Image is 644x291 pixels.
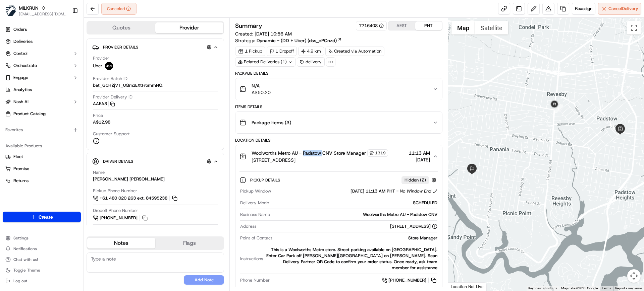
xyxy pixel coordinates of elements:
[93,131,130,137] span: Customer Support
[93,113,103,119] span: Price
[627,269,641,283] button: Map camera controls
[93,169,105,175] span: Name
[5,5,16,16] img: MILKRUN
[390,223,437,229] div: [STREET_ADDRESS]
[13,99,29,105] span: Nash AI
[13,166,29,172] span: Promise
[405,177,426,183] span: Hidden ( 2 )
[267,47,297,56] div: 1 Dropoff
[13,178,29,184] span: Returns
[3,108,81,119] a: Product Catalog
[93,82,162,88] span: bat_G0H2jVT_UQmzEXtFrommNQ
[409,150,430,156] span: 11:13 AM
[451,21,475,34] button: Show street map
[266,247,437,271] div: This is a Woolworths Metro store. Street parking available on [GEOGRAPHIC_DATA]. Enter Car Park o...
[3,151,81,162] button: Fleet
[3,255,81,264] button: Chat with us!
[93,76,127,82] span: Provider Batch ID
[5,154,78,160] a: Fleet
[375,150,386,156] span: 1319
[19,11,67,17] button: [EMAIL_ADDRESS][DOMAIN_NAME]
[93,94,132,100] span: Provider Delivery ID
[3,60,81,71] button: Orchestrate
[235,78,442,100] button: N/AA$50.20
[93,101,115,107] button: AAEA3
[155,22,223,33] button: Provider
[252,150,366,156] span: Woolworths Metro AU - Padstow CNV Store Manager
[100,215,138,221] span: [PHONE_NUMBER]
[252,89,271,96] span: A$50.20
[13,246,37,251] span: Notifications
[93,208,138,214] span: Dropoff Phone Number
[87,22,155,33] button: Quotes
[3,3,69,19] button: MILKRUNMILKRUN[EMAIL_ADDRESS][DOMAIN_NAME]
[13,75,28,81] span: Engage
[235,30,292,37] span: Created:
[325,47,384,56] a: Created via Automation
[93,214,149,222] a: [PHONE_NUMBER]
[235,47,265,56] div: 1 Pickup
[93,119,110,125] span: A$12.98
[272,200,437,206] div: SCHEDULED
[575,6,592,12] span: Reassign
[3,96,81,107] button: Nash AI
[3,84,81,95] a: Analytics
[240,235,272,241] span: Point of Contact
[100,195,167,201] span: +61 480 020 263 ext. 84595238
[13,111,46,117] span: Product Catalog
[92,42,218,53] button: Provider Details
[93,176,165,182] div: [PERSON_NAME] [PERSON_NAME]
[235,37,342,44] div: Strategy:
[359,23,384,29] div: 7716408
[93,55,109,61] span: Provider
[475,21,508,34] button: Show satellite imagery
[252,157,388,163] span: [STREET_ADDRESS]
[235,23,262,29] h3: Summary
[19,5,39,11] button: MILKRUN
[103,159,133,164] span: Driver Details
[255,31,292,37] span: [DATE] 10:56 AM
[155,238,223,248] button: Flags
[627,21,641,34] button: Toggle fullscreen view
[3,125,81,135] div: Favorites
[528,286,557,291] button: Keyboard shortcuts
[5,166,78,172] a: Promise
[240,212,270,218] span: Business Name
[3,266,81,275] button: Toggle Theme
[388,21,415,30] button: AEST
[240,200,269,206] span: Delivery Mode
[415,21,442,30] button: PHT
[13,154,23,160] span: Fleet
[252,82,271,89] span: N/A
[257,37,337,44] span: Dynamic - (DD + Uber) (dss_cPCnzd)
[93,63,102,69] span: Uber
[93,195,178,202] a: +61 480 020 263 ext. 84595238
[13,63,37,69] span: Orchestrate
[3,233,81,243] button: Settings
[3,244,81,253] button: Notifications
[240,256,263,262] span: Instructions
[275,235,437,241] div: Store Manager
[608,6,638,12] span: Cancel Delivery
[3,276,81,286] button: Log out
[554,104,563,113] div: 1
[13,268,40,273] span: Toggle Theme
[450,282,472,291] a: Open this area in Google Maps (opens a new window)
[3,48,81,59] button: Control
[87,238,155,248] button: Notes
[252,119,291,126] span: Package Items ( 3 )
[39,214,53,220] span: Create
[235,104,442,110] div: Items Details
[450,282,472,291] img: Google
[13,278,27,284] span: Log out
[3,141,81,151] div: Available Products
[105,62,113,70] img: uber-new-logo.jpeg
[235,71,442,76] div: Package Details
[273,212,437,218] div: Woolworths Metro AU - Padstow CNV
[240,188,271,194] span: Pickup Window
